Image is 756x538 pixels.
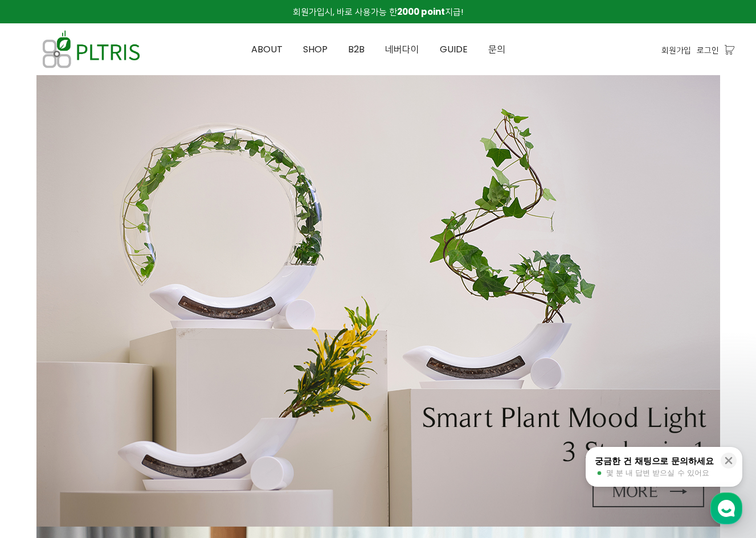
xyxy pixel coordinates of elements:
strong: 2000 point [397,6,445,18]
a: 문의 [478,24,516,75]
a: 네버다이 [375,24,430,75]
a: 로그인 [697,44,719,56]
a: B2B [338,24,375,75]
a: GUIDE [430,24,478,75]
span: ABOUT [251,43,283,56]
a: 회원가입 [661,44,691,56]
span: 회원가입시, 바로 사용가능 한 지급! [293,6,463,18]
span: SHOP [303,43,328,56]
span: GUIDE [440,43,468,56]
a: ABOUT [241,24,293,75]
span: B2B [348,43,365,56]
a: SHOP [293,24,338,75]
span: 네버다이 [385,43,419,56]
span: 문의 [488,43,505,56]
